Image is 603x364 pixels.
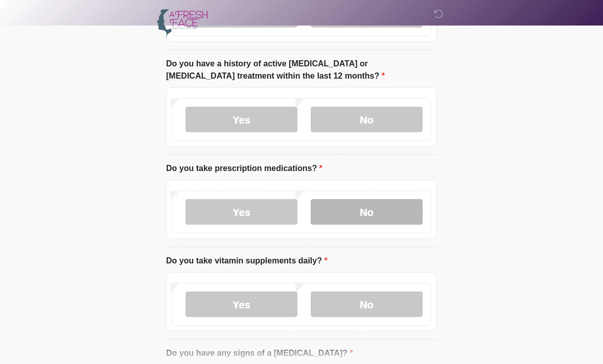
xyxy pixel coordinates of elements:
img: A Fresh Face Aesthetics Inc Logo [156,8,208,39]
label: Do you take prescription medications? [166,162,322,175]
label: Do you have a history of active [MEDICAL_DATA] or [MEDICAL_DATA] treatment within the last 12 mon... [166,58,437,82]
label: Yes [185,292,297,317]
label: No [311,199,423,225]
label: Yes [185,199,297,225]
label: Do you take vitamin supplements daily? [166,255,328,267]
label: No [311,292,423,317]
label: Yes [185,107,297,132]
label: No [311,107,423,132]
label: Do you have any signs of a [MEDICAL_DATA]? [166,347,353,359]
